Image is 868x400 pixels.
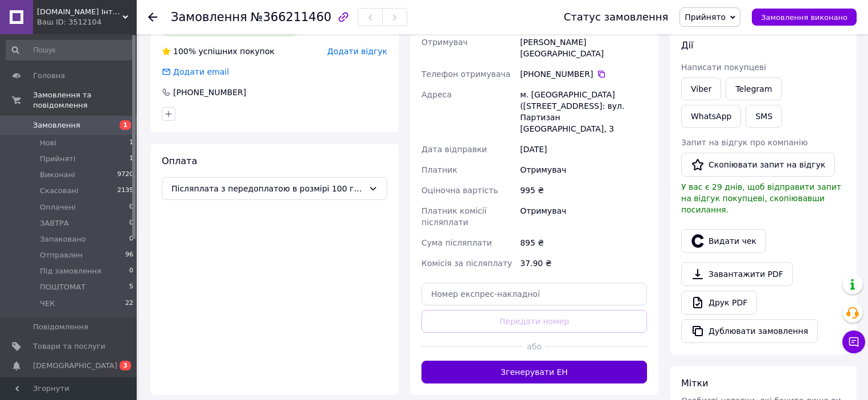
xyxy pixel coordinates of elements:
[421,186,498,195] span: Оціночна вартість
[681,229,766,253] button: Видати чек
[40,170,75,180] span: Виконані
[518,253,649,274] div: 37.90 ₴
[681,138,808,147] span: Запит на відгук про компанію
[6,40,134,60] input: Пошук
[726,77,781,100] a: Telegram
[129,282,133,292] span: 5
[40,282,85,292] span: ПОШТОМАТ
[518,180,649,201] div: 995 ₴
[421,238,492,247] span: Сума післяплати
[421,90,452,99] span: Адреса
[125,250,133,260] span: 96
[421,259,512,268] span: Комісія за післяплату
[681,378,709,389] span: Мітки
[37,7,122,17] span: MyDoll.com.ua Інтернет-магазин Іграшок
[148,11,157,23] div: Повернутися назад
[40,186,79,196] span: Скасовані
[752,9,857,26] button: Замовлення виконано
[40,234,86,244] span: Запаковано
[40,154,75,164] span: Прийняті
[681,105,741,128] a: WhatsApp
[421,206,486,227] span: Платник комісії післяплати
[761,13,847,22] span: Замовлення виконано
[171,182,364,195] span: Післяплата з передоплатою в розмірі 100 грн.
[421,165,457,174] span: Платник
[681,319,818,343] button: Дублювати замовлення
[117,170,133,180] span: 9720
[40,266,101,276] span: Під замовлення
[421,70,510,79] span: Телефон отримувача
[129,266,133,276] span: 0
[129,202,133,213] span: 0
[421,145,487,154] span: Дата відправки
[681,291,757,315] a: Друк PDF
[518,201,649,232] div: Отримувач
[120,361,131,370] span: 3
[129,154,133,164] span: 1
[523,341,546,352] span: або
[171,10,247,24] span: Замовлення
[33,90,137,111] span: Замовлення та повідомлення
[40,250,83,260] span: Отправлен
[40,202,76,213] span: Оплачені
[117,186,133,196] span: 2135
[520,68,647,80] div: [PHONE_NUMBER]
[173,47,196,56] span: 100%
[120,120,131,130] span: 1
[40,218,69,228] span: ЗАВТРА
[681,77,721,100] a: Viber
[518,160,649,180] div: Отримувач
[162,156,197,166] span: Оплата
[681,182,841,214] span: У вас є 29 днів, щоб відправити запит на відгук покупцеві, скопіювавши посилання.
[33,322,88,332] span: Повідомлення
[33,341,105,352] span: Товари та послуги
[37,17,137,27] div: Ваш ID: 3512104
[681,153,835,177] button: Скопіювати запит на відгук
[33,71,65,81] span: Головна
[681,262,793,286] a: Завантажити PDF
[518,84,649,139] div: м. [GEOGRAPHIC_DATA] ([STREET_ADDRESS]: вул. Партизан [GEOGRAPHIC_DATA], 3
[172,87,247,98] div: [PHONE_NUMBER]
[421,361,647,383] button: Згенерувати ЕН
[251,10,331,24] span: №366211460
[518,232,649,253] div: 895 ₴
[681,63,766,72] span: Написати покупцеві
[172,66,230,77] div: Додати email
[421,283,647,305] input: Номер експрес-накладної
[33,120,80,130] span: Замовлення
[40,299,55,309] span: ЧЕК
[161,66,230,77] div: Додати email
[842,330,865,353] button: Чат з покупцем
[129,138,133,148] span: 1
[518,139,649,160] div: [DATE]
[162,46,275,57] div: успішних покупок
[33,361,117,371] span: [DEMOGRAPHIC_DATA]
[564,11,669,23] div: Статус замовлення
[746,105,782,128] button: SMS
[125,299,133,309] span: 22
[685,13,726,22] span: Прийнято
[129,234,133,244] span: 0
[40,138,56,148] span: Нові
[129,218,133,228] span: 0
